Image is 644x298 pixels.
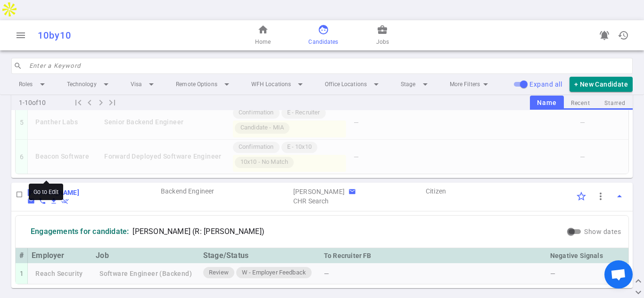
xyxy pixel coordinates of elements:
[283,108,324,117] span: E - Recruiter
[529,81,562,88] span: Expand all
[257,24,269,35] span: home
[584,228,621,235] span: Show dates
[28,248,92,263] th: Employer
[11,95,73,110] div: 1 - 10 of 10
[255,24,271,47] a: Home
[11,26,30,45] button: Open menu
[604,260,633,289] div: Open chat
[199,248,320,263] th: Stage/Status
[50,197,58,205] button: Download resume
[237,123,288,132] span: Candidate - MIA
[324,250,543,261] div: To Recruiter FB
[308,37,338,47] span: Candidates
[132,227,264,236] span: [PERSON_NAME] (R: [PERSON_NAME])
[318,24,329,35] span: face
[557,183,633,206] td: Options
[633,287,644,298] button: expand_more
[348,188,356,195] span: email
[15,30,26,41] span: menu
[14,62,22,70] span: search
[350,140,576,174] td: —
[530,96,563,110] button: Name
[633,275,644,287] button: expand_less
[61,197,69,205] button: Withdraw candidate
[350,105,576,140] td: —
[92,248,199,263] th: Job
[27,197,35,205] span: email
[16,263,28,284] td: 1
[29,184,63,200] div: Go to Edit
[393,76,438,93] li: Stage
[599,30,610,41] span: notifications_active
[31,227,129,236] div: Engagements for candidate:
[570,77,633,92] button: + New Candidate
[168,76,240,93] li: Remote Options
[571,186,591,206] div: Click to Starred
[235,143,278,152] span: Confirmation
[61,197,69,205] span: remove_done
[442,76,499,93] li: More Filters
[237,158,292,167] span: 10x10 - No Match
[11,76,56,93] li: Roles
[376,37,389,47] span: Jobs
[16,140,28,174] td: 6
[38,30,211,41] div: 10by10
[348,188,356,195] button: Copy Recruiter email
[597,97,633,110] button: Starred
[377,24,388,35] span: business_center
[425,183,557,206] td: Visa
[255,37,271,47] span: Home
[160,183,292,206] td: Roles
[244,76,314,93] li: WFH Locations
[27,189,79,196] b: [PERSON_NAME]
[50,197,58,205] i: file_download
[16,105,28,140] td: 5
[618,30,629,41] span: history
[123,76,165,93] li: Visa
[595,191,606,202] span: more_vert
[308,24,338,47] a: Candidates
[235,108,278,117] span: Confirmation
[614,26,633,45] button: Open history
[238,268,310,277] span: W - Employer Feedback
[293,196,424,206] span: Agency
[59,76,119,93] li: Technology
[293,187,345,196] div: Recruiter
[39,197,46,205] span: phone
[320,263,546,284] td: —
[317,76,389,93] li: Office Locations
[614,191,625,202] span: arrow_drop_up
[376,24,389,47] a: Jobs
[39,197,46,205] button: Copy Candidate phone
[283,143,315,152] span: E - 10x10
[27,197,35,205] button: Copy Candidate email
[595,26,614,45] a: Go to see announcements
[205,268,232,277] span: Review
[610,187,629,206] button: Toggle Expand/Collapse
[27,188,79,197] a: Go to Edit
[564,97,597,110] button: Recent
[16,248,28,263] th: #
